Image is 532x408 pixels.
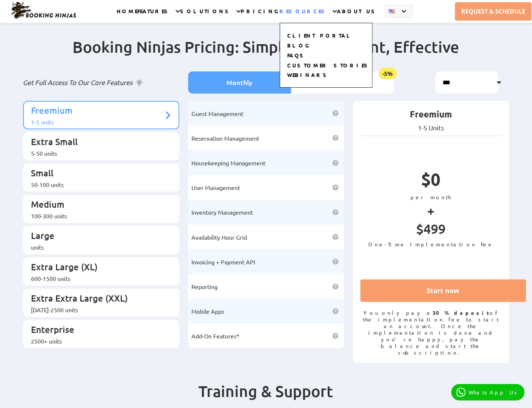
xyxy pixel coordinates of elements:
h2: Booking Ninjas Pricing: Simple, Transparent, Effective [23,37,509,71]
p: Extra Extra Large (XXL) [31,292,164,306]
a: BLOG [288,42,311,50]
strong: 30% deposit [433,309,490,316]
span: Invoicing + Payment API [192,258,256,265]
li: Annualy [291,71,394,94]
p: One-Time Implementation Fee [360,241,502,247]
div: units [31,243,164,251]
span: Housekeeping Management [192,159,266,166]
a: RESOURCES [280,8,328,23]
p: $499 [360,221,502,241]
span: Mobile Apps [192,307,225,315]
a: WhatsApp Us [451,384,525,401]
span: Availability Hour Grid [192,233,247,241]
img: help icon [332,160,339,166]
img: help icon [332,234,339,240]
p: + [360,200,502,221]
div: 2500+ units [31,337,164,345]
img: help icon [332,284,339,290]
span: Inventory Management [192,208,253,216]
span: Add-On Features* [192,332,240,340]
p: 1-5 Units [360,124,502,132]
img: help icon [332,308,339,314]
div: 1-5 units [31,118,164,126]
a: Start now [360,279,526,302]
img: help icon [332,135,339,141]
img: help icon [332,110,339,116]
p: Get Full Access To Our Core Features [23,78,179,87]
span: -5% [379,68,397,79]
a: WEBINARS [288,71,330,79]
a: SOLUTIONS [180,8,232,23]
p: WhatsApp Us [469,389,519,395]
img: help icon [332,258,339,265]
a: FAQS [288,52,307,60]
a: HOME [117,8,138,23]
span: Reservation Management [192,134,260,142]
a: CLIENT PORTAL [288,32,353,40]
img: help icon [332,333,339,339]
a: CUSTOMER STORIES [288,62,371,70]
p: Enterprise [31,324,164,337]
div: [DATE]-2500 units [31,306,164,313]
p: $0 [360,168,502,194]
span: Reporting [192,283,218,290]
p: Small [31,167,164,181]
p: Large [31,230,164,243]
a: ABOUT US [337,8,378,23]
li: Monthly [188,71,291,94]
img: help icon [332,184,339,191]
div: 600-1500 units [31,275,164,282]
p: Medium [31,198,164,212]
p: Freemium [360,108,502,124]
p: Extra Small [31,136,164,150]
div: 5-50 units [31,150,164,157]
span: User Management [192,184,240,191]
p: Extra Large (XL) [31,261,164,275]
p: You only pay a of the implementation fee to start an account. Once the implementation is done and... [360,309,502,356]
p: Freemium [31,105,164,118]
div: 50-100 units [31,181,164,188]
img: help icon [332,209,339,215]
a: FEATURES [138,8,171,23]
span: Guest Management [192,110,244,117]
p: per month [360,194,502,200]
a: PRICING [241,8,280,23]
div: 100-300 units [31,212,164,219]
